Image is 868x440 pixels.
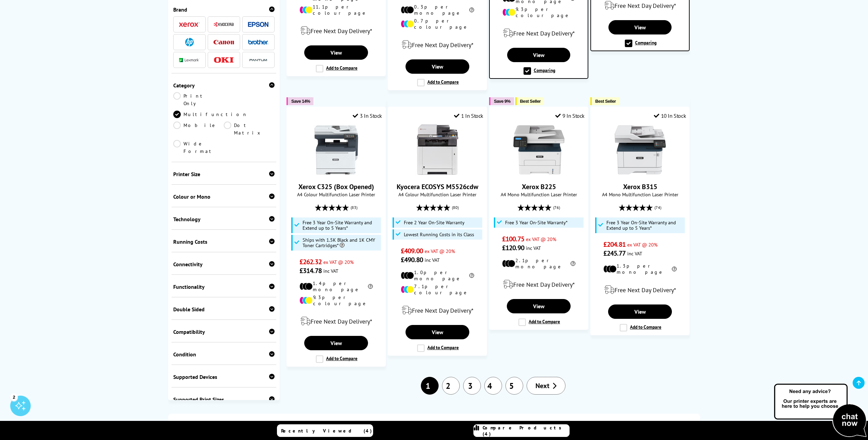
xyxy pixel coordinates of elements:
div: Category [173,82,275,89]
img: Kyocera [214,22,234,27]
img: Lexmark [179,58,200,62]
span: Free 3 Year On-Site Warranty and Extend up to 5 Years* [606,220,683,231]
li: 2.1p per mono page [502,257,575,270]
span: £314.78 [299,266,322,275]
img: Xerox B315 [615,124,666,175]
span: Recently Viewed (4) [281,428,372,434]
span: £490.80 [401,255,423,264]
div: 10 In Stock [654,112,686,119]
div: modal_delivery [493,24,584,43]
span: £245.77 [603,249,626,258]
img: Xerox B225 [513,124,564,175]
a: Xerox C325 (Box Opened) [298,182,374,191]
a: Xerox B315 [623,182,657,191]
a: 2 [442,377,460,395]
a: Canon [214,38,234,46]
span: Compare Products (4) [483,425,569,437]
span: ex VAT @ 20% [526,236,556,242]
span: Lowest Running Costs in its Class [404,232,474,237]
span: Save 14% [291,99,310,104]
a: Xerox [179,20,200,29]
li: 0.7p per colour page [401,18,474,30]
div: Connectivity [173,261,275,268]
span: £262.32 [299,257,322,266]
div: Colour or Mono [173,193,275,200]
a: HP [179,38,200,46]
a: Mobile [173,122,224,137]
a: Next [527,377,565,395]
div: modal_delivery [392,301,483,320]
a: 5 [505,377,523,395]
img: Xerox C325 (Box Opened) [311,124,362,175]
li: 11.1p per colour page [299,4,373,16]
span: (76) [553,201,560,214]
div: Supported Devices [173,373,275,380]
img: Open Live Chat window [773,383,868,439]
label: Add to Compare [620,324,661,331]
div: 9 In Stock [555,112,585,119]
div: Running Costs [173,238,275,245]
span: Next [535,381,549,390]
div: 1 In Stock [454,112,483,119]
span: A4 Colour Multifunction Laser Printer [392,191,483,198]
div: modal_delivery [594,280,686,299]
a: Print Only [173,92,224,107]
li: 1.0p per mono page [401,269,474,282]
a: View [507,48,570,62]
span: Free 3 Year On-Site Warranty and Extend up to 5 Years* [303,220,380,231]
li: 1.4p per mono page [299,280,373,293]
span: £204.81 [603,240,626,249]
a: Compare Products (4) [473,424,570,437]
img: Epson [248,22,268,27]
span: inc VAT [425,257,440,263]
span: (80) [452,201,459,214]
label: Add to Compare [518,318,560,326]
li: 7.1p per colour page [401,283,474,296]
li: 0.3p per mono page [401,4,474,16]
div: Printer Size [173,171,275,178]
a: 3 [463,377,481,395]
div: 2 [10,393,18,401]
img: Kyocera ECOSYS M5526cdw [412,124,463,175]
span: Save 9% [494,99,510,104]
a: OKI [214,56,234,64]
label: Comparing [625,40,657,47]
img: OKI [214,57,234,63]
a: View [406,325,469,339]
div: Brand [173,6,275,13]
span: inc VAT [627,250,642,257]
img: Pantum [248,56,268,64]
li: 9.3p per colour page [299,294,373,307]
img: Canon [214,40,234,44]
a: Xerox B315 [615,170,666,177]
img: HP [185,38,194,46]
span: Free 2 Year On-Site Warranty [404,220,465,225]
label: Add to Compare [316,65,357,72]
label: Comparing [524,67,555,75]
span: (74) [654,201,661,214]
label: Add to Compare [417,344,459,352]
div: Condition [173,351,275,358]
span: A4 Colour Multifunction Laser Printer [290,191,382,198]
span: A4 Mono Multifunction Laser Printer [493,191,585,198]
a: View [507,299,570,313]
a: Multifunction [173,111,248,118]
a: 4 [484,377,502,395]
a: Dot Matrix [224,122,275,137]
span: inc VAT [323,268,338,274]
span: £409.00 [401,246,423,255]
li: 9.3p per colour page [502,6,575,18]
span: ex VAT @ 20% [425,248,455,254]
button: Best Seller [515,97,544,105]
a: Brother [248,38,268,46]
label: Add to Compare [417,79,459,86]
a: Xerox B225 [513,170,564,177]
a: Wide Format [173,140,224,155]
span: ex VAT @ 20% [627,241,658,248]
div: modal_delivery [290,312,382,331]
a: Kyocera ECOSYS M5526cdw [412,170,463,177]
a: Epson [248,20,268,29]
a: View [304,45,368,60]
div: Double Sided [173,306,275,313]
a: View [608,304,672,319]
